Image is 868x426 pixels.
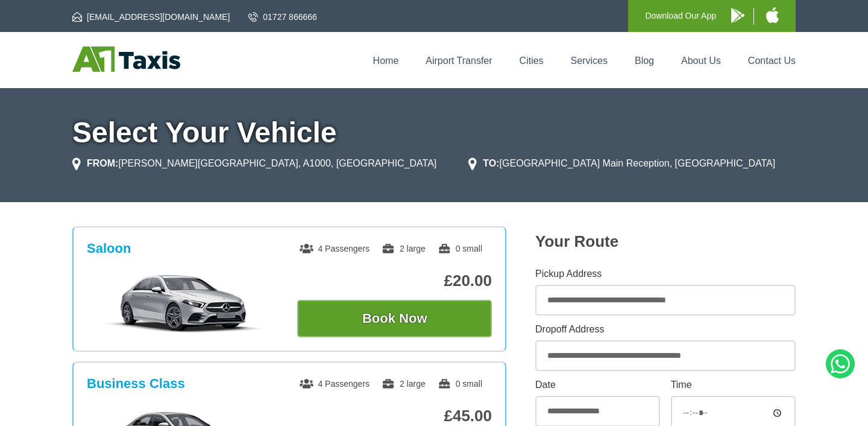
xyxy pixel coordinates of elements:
img: Saloon [93,273,275,334]
a: Home [373,56,399,66]
label: Dropoff Address [535,325,796,334]
label: Time [671,380,796,390]
h1: Select Your Vehicle [72,118,796,147]
span: 0 small [438,244,482,253]
p: Download Our App [645,8,716,24]
a: Contact Us [748,56,796,66]
span: 2 large [382,244,426,253]
span: 4 Passengers [300,244,370,253]
a: [EMAIL_ADDRESS][DOMAIN_NAME] [72,11,230,23]
h3: Business Class [87,376,185,392]
strong: FROM: [87,158,118,168]
span: 2 large [382,379,426,389]
a: About Us [681,56,721,66]
img: A1 Taxis Android App [731,8,744,23]
p: £20.00 [297,272,492,290]
strong: TO: [483,158,499,168]
label: Date [535,380,660,390]
img: A1 Taxis St Albans LTD [72,46,180,72]
a: Cities [520,56,544,66]
h2: Your Route [535,232,796,251]
h3: Saloon [87,241,131,256]
a: Blog [635,56,654,66]
span: 0 small [438,379,482,389]
label: Pickup Address [535,269,796,279]
button: Book Now [297,300,492,337]
p: £45.00 [297,407,492,425]
li: [GEOGRAPHIC_DATA] Main Reception, [GEOGRAPHIC_DATA] [468,156,775,171]
span: 4 Passengers [300,379,370,389]
a: Services [571,56,608,66]
li: [PERSON_NAME][GEOGRAPHIC_DATA], A1000, [GEOGRAPHIC_DATA] [72,156,436,171]
a: Airport Transfer [426,56,492,66]
img: A1 Taxis iPhone App [766,7,779,23]
a: 01727 866666 [248,11,317,23]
